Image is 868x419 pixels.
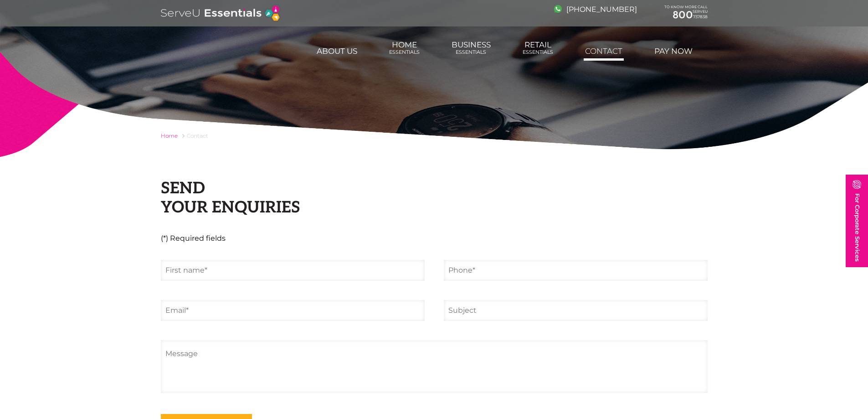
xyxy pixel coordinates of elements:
[161,179,708,217] h2: Send Your enquiries
[554,5,562,13] img: image
[673,9,693,21] span: 800
[452,49,491,55] span: Essentials
[664,9,708,21] a: 800737838
[161,300,425,321] input: Email*
[161,233,226,244] small: (*) Required fields
[315,42,359,60] a: About us
[161,5,281,22] img: logo
[853,180,861,189] img: image
[161,260,425,281] input: First name*
[584,42,624,60] a: Contact
[664,5,708,21] div: TO KNOW MORE CALL SERVEU
[450,36,492,60] a: BusinessEssentials
[161,132,178,139] a: Home
[187,132,208,139] span: Contact
[444,300,708,321] input: Subject
[521,36,555,60] a: RetailEssentials
[554,5,637,14] a: [PHONE_NUMBER]
[653,42,694,60] a: Pay Now
[523,49,553,55] span: Essentials
[388,36,421,60] a: HomeEssentials
[389,49,420,55] span: Essentials
[444,260,708,281] input: Phone*
[846,175,868,267] a: For Corporate Services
